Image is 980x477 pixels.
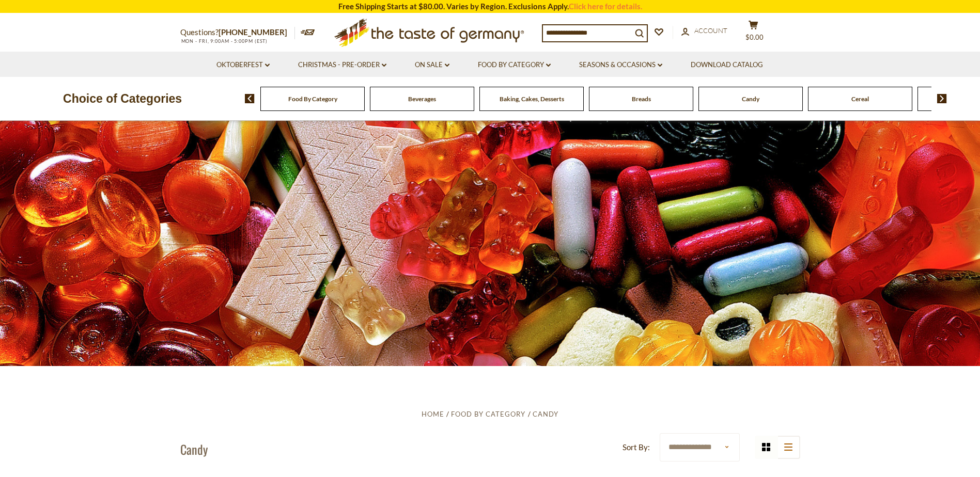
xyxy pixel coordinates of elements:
[180,26,295,39] p: Questions?
[500,95,564,103] a: Baking, Cakes, Desserts
[219,27,287,37] a: [PHONE_NUMBER]
[632,95,651,103] a: Breads
[745,33,764,41] span: $0.00
[245,94,255,103] img: previous arrow
[180,441,208,457] h1: Candy
[288,95,337,103] a: Food By Category
[408,95,436,103] a: Beverages
[478,59,551,71] a: Food By Category
[298,59,386,71] a: Christmas - PRE-ORDER
[937,94,947,103] img: next arrow
[742,95,759,103] a: Candy
[180,38,268,44] span: MON - FRI, 9:00AM - 5:00PM (EST)
[216,59,270,71] a: Oktoberfest
[415,59,449,71] a: On Sale
[623,441,650,454] label: Sort By:
[569,2,642,11] a: Click here for details.
[738,20,769,46] button: $0.00
[533,410,558,418] a: Candy
[694,26,727,35] span: Account
[851,95,869,103] a: Cereal
[691,59,763,71] a: Download Catalog
[451,410,525,418] a: Food By Category
[422,410,444,418] a: Home
[681,25,727,37] a: Account
[579,59,662,71] a: Seasons & Occasions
